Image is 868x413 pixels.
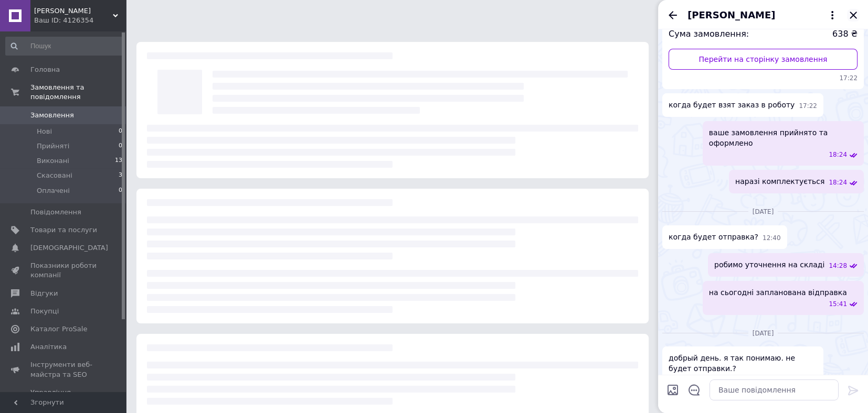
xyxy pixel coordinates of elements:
span: Аналітика [30,342,67,352]
span: Відгуки [30,289,58,298]
span: Виконані [37,156,69,166]
span: добрый день. я так понимаю. не будет отправки.? [669,353,817,374]
div: 07.10.2025 [662,206,864,216]
span: 17:22 06.10.2025 [669,74,858,83]
span: Повідомлення [30,208,81,217]
span: наразі комплектується [735,176,824,187]
button: Закрити [847,9,860,21]
span: Замовлення [30,111,74,120]
span: когда будет взят заказ в роботу [669,100,795,111]
span: Сума замовлення: [669,28,749,40]
span: 12:40 07.10.2025 [763,234,781,243]
span: Інструменти веб-майстра та SEO [30,360,97,379]
span: 17:22 06.10.2025 [799,102,817,111]
span: Головна [30,65,60,74]
span: 0 [119,127,122,136]
span: [PERSON_NAME] [687,8,775,22]
span: LEW [34,6,113,16]
span: Оплачені [37,186,70,195]
button: [PERSON_NAME] [687,8,839,22]
span: 0 [119,186,122,195]
span: 638 ₴ [832,28,858,40]
button: Назад [666,9,679,21]
span: на сьогодні запланована відправка [709,287,847,298]
span: Управління сайтом [30,388,97,407]
span: 0 [119,142,122,151]
span: Замовлення та повідомлення [30,83,126,102]
span: 14:28 07.10.2025 [829,262,847,270]
span: [DEMOGRAPHIC_DATA] [30,243,108,253]
span: когда будет отправка? [669,232,758,243]
span: Покупці [30,307,59,316]
button: Відкрити шаблони відповідей [687,383,701,397]
span: Показники роботи компанії [30,261,97,280]
span: 18:24 06.10.2025 [829,178,847,187]
span: [DATE] [748,208,778,216]
span: 13 [115,156,122,166]
span: Прийняті [37,142,69,151]
div: 08.10.2025 [662,328,864,338]
span: Нові [37,127,52,136]
span: Каталог ProSale [30,324,87,334]
span: 3 [119,171,122,180]
span: робимо уточнення на складі [714,259,824,270]
span: 15:41 07.10.2025 [829,300,847,309]
span: Товари та послуги [30,225,97,235]
input: Пошук [5,37,123,56]
div: Ваш ID: 4126354 [34,16,126,25]
span: Скасовані [37,171,72,180]
span: 18:24 06.10.2025 [829,150,847,159]
a: Перейти на сторінку замовлення [669,49,858,70]
span: [DATE] [748,329,778,338]
span: ваше замовлення прийнято та оформлено [709,127,858,148]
